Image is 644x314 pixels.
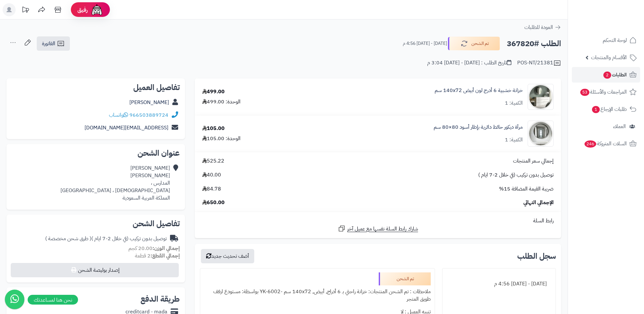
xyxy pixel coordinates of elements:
[202,171,221,179] span: 40.00
[42,40,55,47] span: الفاتورة
[85,124,168,132] a: [EMAIL_ADDRESS][DOMAIN_NAME]
[338,225,418,233] a: شارك رابط السلة نفسها مع عميل آخر
[12,220,180,228] h2: تفاصيل الشحن
[584,140,597,148] span: 246
[435,87,523,94] a: خزانة خشبية 6 أدرج لون أبيض 140x72 سم
[202,88,225,96] div: 499.00
[379,272,431,285] div: تم الشحن
[591,105,627,114] span: طلبات الإرجاع
[17,3,33,18] a: تحديثات المنصة
[592,106,600,113] span: 1
[505,99,523,107] div: الكمية: 1
[528,84,553,110] img: 1746709299-1702541934053-68567865785768-1000x1000-90x90.jpg
[478,171,554,179] span: توصيل بدون تركيب (في خلال 2-7 ايام )
[505,136,523,144] div: الكمية: 1
[60,164,170,202] div: [PERSON_NAME] [PERSON_NAME] المدارس ، [DEMOGRAPHIC_DATA] ، [GEOGRAPHIC_DATA] المملكة العربية السع...
[12,149,180,157] h2: عنوان الشحن
[37,36,70,51] a: الفاتورة
[591,53,627,62] span: الأقسام والمنتجات
[109,111,128,119] a: واتساب
[507,37,561,50] h2: الطلب #367820
[201,249,254,263] button: أضف تحديث جديد
[523,199,554,206] span: الإجمالي النهائي
[202,185,221,193] span: 84.78
[403,40,447,47] small: [DATE] - [DATE] 4:56 م
[603,36,627,45] span: لوحة التحكم
[528,121,553,147] img: 1753182545-1-90x90.jpg
[202,157,224,165] span: 525.22
[580,87,627,97] span: المراجعات والأسئلة
[572,136,640,151] a: السلات المتروكة246
[572,101,640,117] a: طلبات الإرجاع1
[202,135,241,142] div: الوحدة: 105.00
[140,295,180,303] h2: طريقة الدفع
[513,157,554,165] span: إجمالي سعر المنتجات
[129,98,169,106] a: [PERSON_NAME]
[45,235,167,242] div: توصيل بدون تركيب (في خلال 2-7 ايام )
[499,185,554,193] span: ضريبة القيمة المضافة 15%
[202,199,225,206] span: 650.00
[584,139,627,148] span: السلات المتروكة
[90,3,103,16] img: ai-face.png
[446,278,552,290] div: [DATE] - [DATE] 4:56 م
[128,244,180,252] small: 20.00 كجم
[613,122,626,131] span: العملاء
[524,23,561,31] a: العودة للطلبات
[129,111,168,119] a: 966503889724
[202,98,241,106] div: الوحدة: 499.00
[151,252,180,260] strong: إجمالي القطع:
[152,244,180,252] strong: إجمالي الوزن:
[580,88,590,96] span: 53
[135,252,180,260] small: 2 قطعة
[347,225,418,233] span: شارك رابط السلة نفسها مع عميل آخر
[572,67,640,83] a: الطلبات2
[517,59,561,67] div: POS-NT/21381
[427,59,511,67] div: تاريخ الطلب : [DATE] - [DATE] 3:04 م
[572,33,640,48] a: لوحة التحكم
[603,71,611,79] span: 2
[524,23,553,31] span: العودة للطلبات
[572,119,640,134] a: العملاء
[11,263,179,277] button: إصدار بوليصة الشحن
[197,217,559,225] div: رابط السلة
[448,37,500,50] button: تم الشحن
[45,235,91,242] span: ( طرق شحن مخصصة )
[517,252,556,260] h3: سجل الطلب
[77,6,88,14] span: رفيق
[600,5,638,19] img: logo-2.png
[12,84,180,91] h2: تفاصيل العميل
[204,285,431,306] div: ملاحظات : تم الشحن المنتجات: خزانة راحتي بـ 6 أدراج, أبيض, ‎140x72 سم‏ -YK-6002 بواسطة: مستودع ار...
[572,84,640,100] a: المراجعات والأسئلة53
[202,125,225,132] div: 105.00
[434,124,523,131] a: مرآة ديكور حائط دائرية بإطار أسود 80×80 سم
[603,70,627,79] span: الطلبات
